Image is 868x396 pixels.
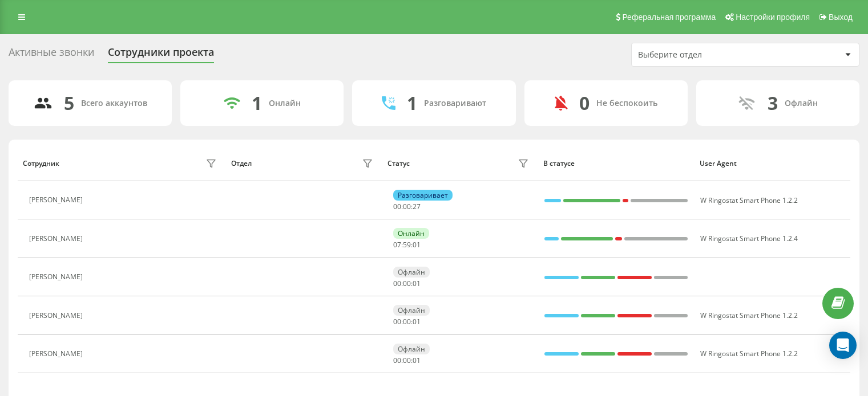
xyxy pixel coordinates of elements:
[29,350,86,358] div: [PERSON_NAME]
[29,273,86,281] div: [PERSON_NAME]
[413,279,421,288] span: 01
[424,99,486,108] div: Разговаривают
[108,46,214,64] div: Сотрудники проекта
[393,317,401,326] span: 00
[596,99,657,108] div: Не беспокоить
[393,305,430,316] div: Офлайн
[252,92,262,114] div: 1
[407,92,417,114] div: 1
[81,99,147,108] div: Всего аккаунтов
[393,202,401,211] span: 00
[413,356,421,365] span: 01
[29,312,86,320] div: [PERSON_NAME]
[23,160,59,168] div: Сотрудник
[736,13,810,22] span: Настройки профиля
[9,46,94,64] div: Активные звонки
[829,332,857,359] div: Open Intercom Messenger
[393,241,421,249] div: : :
[393,357,421,365] div: : :
[393,228,429,239] div: Онлайн
[543,160,689,168] div: В статусе
[403,202,411,211] span: 00
[413,317,421,326] span: 01
[403,279,411,288] span: 00
[29,235,86,243] div: [PERSON_NAME]
[700,234,798,243] span: W Ringostat Smart Phone 1.2.4
[393,356,401,365] span: 00
[393,318,421,326] div: : :
[387,160,410,168] div: Статус
[393,279,401,288] span: 00
[393,280,421,288] div: : :
[29,196,86,204] div: [PERSON_NAME]
[638,50,774,60] div: Выберите отдел
[768,92,778,114] div: 3
[700,160,845,168] div: User Agent
[64,92,74,114] div: 5
[403,356,411,365] span: 00
[700,195,798,205] span: W Ringostat Smart Phone 1.2.2
[829,13,853,22] span: Выход
[622,13,716,22] span: Реферальная программа
[269,99,301,108] div: Онлайн
[231,160,252,168] div: Отдел
[413,240,421,250] span: 01
[700,349,798,358] span: W Ringostat Smart Phone 1.2.2
[700,311,798,320] span: W Ringostat Smart Phone 1.2.2
[579,92,590,114] div: 0
[403,317,411,326] span: 00
[413,202,421,211] span: 27
[393,203,421,211] div: : :
[393,190,453,201] div: Разговаривает
[403,240,411,250] span: 59
[785,99,818,108] div: Офлайн
[393,240,401,250] span: 07
[393,267,430,277] div: Офлайн
[393,344,430,354] div: Офлайн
